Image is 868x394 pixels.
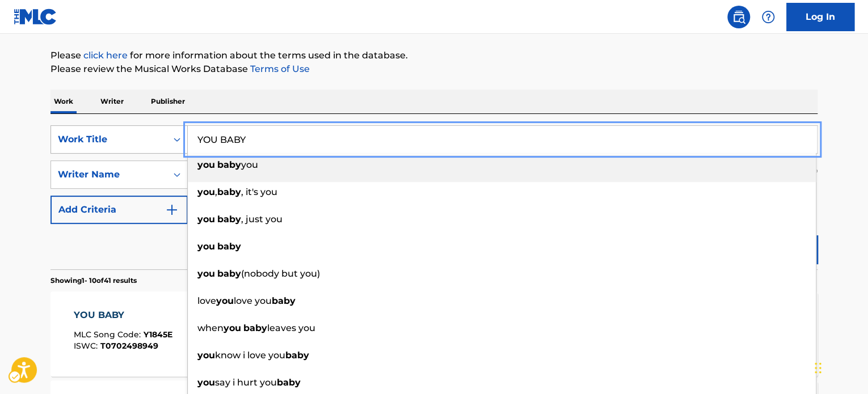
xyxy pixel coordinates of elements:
[241,268,320,279] span: (nobody but you)
[285,350,309,361] strong: baby
[100,341,158,351] span: T0702498949
[50,90,77,113] p: Work
[217,268,241,279] strong: baby
[272,295,296,306] strong: baby
[197,295,216,306] span: love
[786,3,854,31] a: Log In
[197,214,215,224] strong: you
[14,9,57,25] img: MLC Logo
[197,187,215,197] strong: you
[197,377,215,388] strong: you
[732,10,745,24] img: search
[50,62,818,76] p: Please review the Musical Works Database
[217,241,241,252] strong: baby
[217,159,241,170] strong: baby
[148,90,188,113] p: Publisher
[144,329,172,340] span: Y1845E
[50,49,818,62] p: Please for more information about the terms used in the database.
[815,351,821,385] div: Drag
[50,196,188,224] button: Add Criteria
[215,350,285,361] span: know i love you
[215,377,277,388] span: say i hurt you
[50,125,818,269] form: Search Form
[761,10,775,24] img: help
[50,276,137,286] p: Showing 1 - 10 of 41 results
[165,203,179,217] img: 9d2ae6d4665cec9f34b9.svg
[74,341,100,351] span: ISWC :
[58,133,160,146] div: Work Title
[277,377,301,388] strong: baby
[197,241,215,252] strong: you
[241,159,258,170] span: you
[74,308,172,322] div: YOU BABY
[188,126,817,153] input: Search...
[243,323,267,333] strong: baby
[74,329,144,340] span: MLC Song Code :
[224,323,241,333] strong: you
[267,323,315,333] span: leaves you
[215,187,217,197] span: ,
[217,187,241,197] strong: baby
[97,90,127,113] p: Writer
[197,268,215,279] strong: you
[811,340,868,394] iframe: Hubspot Iframe
[216,295,234,306] strong: you
[811,340,868,394] div: Chat Widget
[197,159,215,170] strong: you
[197,323,224,333] span: when
[241,214,283,224] span: , just you
[197,350,215,361] strong: you
[58,168,160,181] div: Writer Name
[217,214,241,224] strong: baby
[241,187,277,197] span: , it's you
[234,295,272,306] span: love you
[83,50,128,61] a: click here
[248,63,310,74] a: Terms of Use
[50,291,818,376] a: YOU BABYMLC Song Code:Y1845EISWC:T0702498949Writers (1)[PERSON_NAME]Recording Artists (107)[PERSO...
